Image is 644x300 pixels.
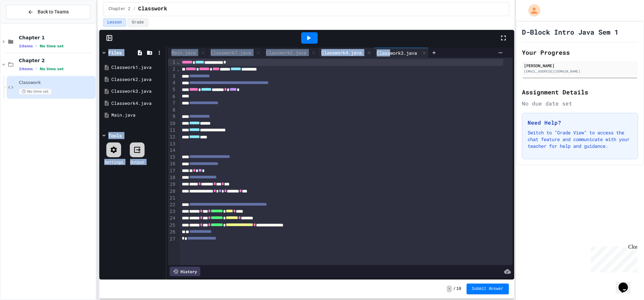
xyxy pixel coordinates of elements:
[170,267,200,276] div: History
[19,44,33,48] span: 1 items
[168,236,176,243] div: 27
[168,147,176,154] div: 14
[168,100,176,106] div: 7
[588,244,637,272] iframe: chat widget
[522,99,638,108] div: No due date set
[111,112,164,119] div: Main.java
[263,49,310,56] div: Classwork2.java
[176,59,180,65] span: Fold line
[168,49,199,56] div: Main.java
[109,6,130,12] span: Chapter 2
[472,286,503,292] span: Submit Answer
[168,107,176,114] div: 8
[528,129,632,149] p: Switch to "Grade View" to access the chat feature and communicate with your teacher for help and ...
[168,188,176,195] div: 20
[168,86,176,93] div: 5
[40,44,64,48] span: No time set
[318,49,365,56] div: Classwork4.java
[130,159,144,165] div: Output
[524,69,636,74] div: [EMAIL_ADDRESS][DOMAIN_NAME]
[168,48,207,58] div: Main.java
[168,161,176,167] div: 16
[168,93,176,100] div: 6
[168,174,176,181] div: 18
[207,49,254,56] div: Classwork1.java
[19,80,94,86] span: Classwork
[263,48,318,58] div: Classwork2.java
[168,229,176,235] div: 26
[528,119,632,127] h3: Need Help?
[138,5,167,13] span: Classwork
[522,87,638,97] h2: Assignment Details
[6,5,90,19] button: Back to Teams
[111,64,164,71] div: Classwork1.java
[19,35,94,41] span: Chapter 1
[40,67,64,71] span: No time set
[457,286,461,292] span: 10
[176,67,180,72] span: Fold line
[168,127,176,134] div: 11
[168,181,176,188] div: 19
[168,215,176,222] div: 24
[168,168,176,174] div: 17
[207,48,263,58] div: Classwork1.java
[168,73,176,80] div: 3
[168,113,176,120] div: 9
[318,48,373,58] div: Classwork4.java
[168,66,176,73] div: 2
[133,6,136,12] span: /
[168,59,176,66] div: 1
[522,27,619,37] h1: D-Block Intro Java Sem 1
[521,3,542,18] div: My Account
[108,49,122,56] div: Files
[168,202,176,208] div: 22
[104,159,123,165] div: Settings
[3,3,46,43] div: Chat with us now!Close
[36,43,37,49] span: •
[168,222,176,229] div: 25
[524,62,636,69] div: [PERSON_NAME]
[168,195,176,202] div: 21
[373,49,420,56] div: Classwork3.java
[522,48,638,57] h2: Your Progress
[453,286,455,292] span: /
[103,18,126,27] button: Lesson
[38,8,69,15] span: Back to Teams
[616,273,637,293] iframe: chat widget
[111,76,164,83] div: Classwork2.java
[168,154,176,161] div: 15
[111,100,164,107] div: Classwork4.java
[373,48,429,58] div: Classwork3.java
[36,66,37,72] span: •
[111,88,164,95] div: Classwork3.java
[168,80,176,86] div: 4
[467,284,509,294] button: Submit Answer
[168,208,176,215] div: 23
[168,134,176,140] div: 12
[19,67,33,71] span: 1 items
[108,132,122,139] div: Tools
[168,120,176,127] div: 10
[447,286,452,292] span: -
[127,18,148,27] button: Grade
[168,141,176,147] div: 13
[19,88,52,95] span: No time set
[19,57,94,63] span: Chapter 2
